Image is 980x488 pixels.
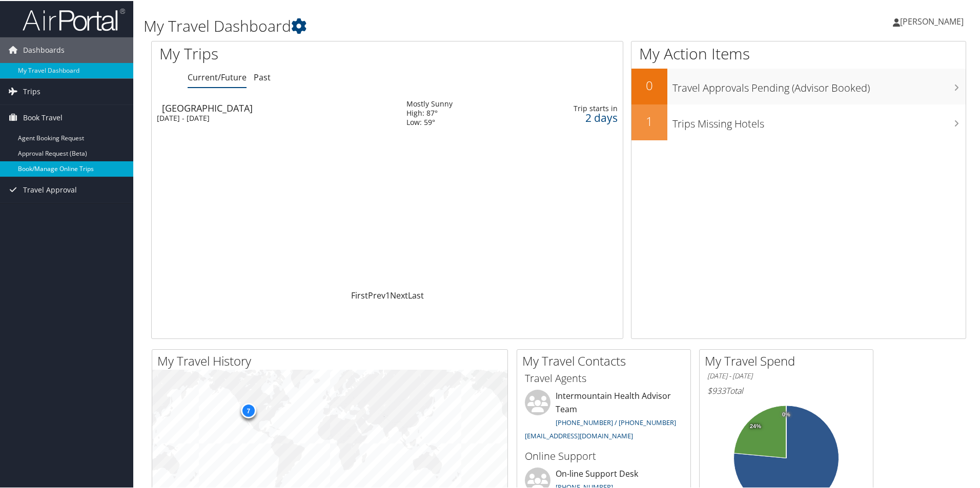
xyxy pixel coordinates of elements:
a: First [351,289,368,300]
div: High: 87° [406,108,453,117]
div: [DATE] - [DATE] [157,113,391,122]
a: 1Trips Missing Hotels [631,103,966,139]
a: [PERSON_NAME] [893,5,974,36]
div: Mostly Sunny [406,98,453,108]
div: 2 days [534,112,618,121]
div: 7 [240,402,256,417]
a: 0Travel Approvals Pending (Advisor Booked) [631,68,966,103]
a: Prev [368,289,385,300]
span: Trips [23,78,40,103]
img: airportal-logo.png [23,7,125,31]
h2: 1 [631,112,667,129]
span: $933 [707,384,726,395]
h3: Online Support [525,448,683,462]
span: Dashboards [23,36,65,62]
a: Next [390,289,408,300]
h1: My Travel Dashboard [144,14,697,36]
span: Travel Approval [23,176,77,202]
a: Current/Future [188,71,247,82]
a: [EMAIL_ADDRESS][DOMAIN_NAME] [525,430,633,439]
a: Past [254,71,271,82]
h2: My Travel History [157,351,507,369]
li: Intermountain Health Advisor Team [520,389,688,443]
div: Trip starts in [534,103,618,112]
h3: Travel Approvals Pending (Advisor Booked) [672,75,966,94]
h6: Total [707,384,865,395]
h3: Travel Agents [525,370,683,385]
h6: [DATE] - [DATE] [707,370,865,380]
h3: Trips Missing Hotels [672,111,966,130]
h2: My Travel Contacts [522,351,690,369]
a: Last [408,289,424,300]
span: [PERSON_NAME] [900,15,964,26]
h2: My Travel Spend [705,351,873,369]
h1: My Trips [159,42,419,63]
h1: My Action Items [631,42,966,63]
a: [PHONE_NUMBER] / [PHONE_NUMBER] [556,417,676,426]
h2: 0 [631,76,667,93]
a: 1 [385,289,390,300]
tspan: 24% [750,422,761,429]
div: Low: 59° [406,117,453,126]
tspan: 0% [782,411,790,417]
div: [GEOGRAPHIC_DATA] [162,102,396,112]
span: Book Travel [23,104,63,130]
